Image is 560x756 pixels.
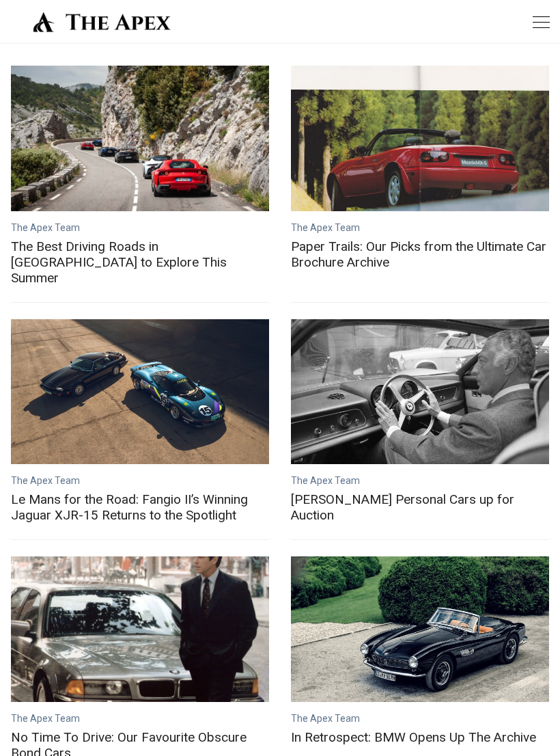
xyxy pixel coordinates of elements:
a: No Time To Drive: Our Favourite Obscure Bond Cars [11,556,269,702]
a: Paper Trails: Our Picks from the Ultimate Car Brochure Archive [291,66,549,211]
a: Le Mans for the Road: Fangio II’s Winning Jaguar XJR-15 Returns to the Spotlight [11,319,269,465]
a: Gianni Agnelli's Personal Cars up for Auction [291,319,549,465]
a: In Retrospect: BMW Opens Up The Archive [291,729,549,745]
a: Le Mans for the Road: Fangio II’s Winning Jaguar XJR-15 Returns to the Spotlight [11,491,269,523]
img: The Apex by Custodian [11,11,193,33]
a: The Apex Team [11,222,80,233]
a: Paper Trails: Our Picks from the Ultimate Car Brochure Archive [291,239,549,270]
a: The Apex Team [291,713,360,724]
a: The Apex Team [291,222,360,233]
a: The Apex Team [11,475,80,486]
a: In Retrospect: BMW Opens Up The Archive [291,556,549,702]
a: The Best Driving Roads in [GEOGRAPHIC_DATA] to Explore This Summer [11,239,269,286]
a: The Apex Team [11,713,80,724]
a: [PERSON_NAME] Personal Cars up for Auction [291,491,549,523]
a: The Best Driving Roads in Europe to Explore This Summer [11,66,269,211]
a: The Apex Team [291,475,360,486]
